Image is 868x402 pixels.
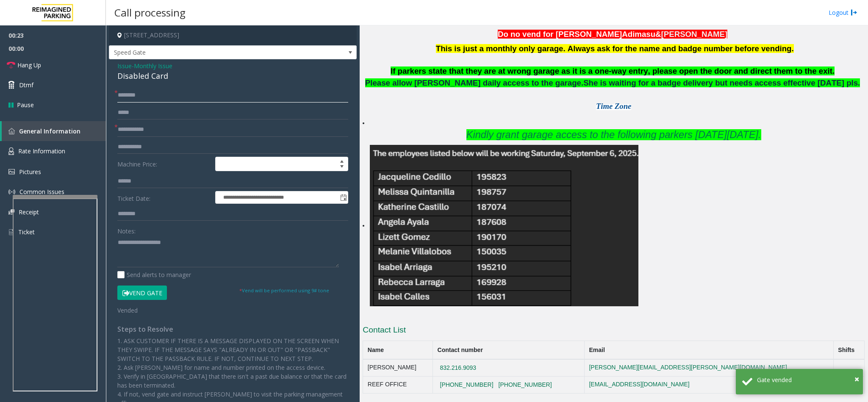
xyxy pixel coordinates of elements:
td: REEF OFFICE [363,377,433,394]
span: Common Issues [19,188,64,196]
img: 'icon' [8,169,15,175]
a: [EMAIL_ADDRESS][DOMAIN_NAME] [589,381,689,388]
img: 'icon' [8,209,14,215]
button: [PHONE_NUMBER] [438,381,496,389]
span: - [132,62,172,70]
span: Please allow [PERSON_NAME] daily access to the garage. [365,78,583,87]
span: Pause [17,100,34,109]
span: Pictures [19,168,41,176]
span: Vended [117,306,138,314]
span: Rate Information [18,147,65,155]
a: General Information [2,121,106,141]
span: [PERSON_NAME] [661,30,728,39]
th: Shifts [833,341,864,360]
div: Gate vended [757,375,857,384]
span: & [655,30,661,39]
span: Monthly Issue [134,61,172,70]
span: Dtmf [19,80,33,89]
h4: [STREET_ADDRESS] [109,25,357,45]
th: Contact number [433,341,585,360]
img: 'icon' [8,147,14,155]
span: Adimasu [622,30,655,39]
h3: Contact List [363,324,865,338]
th: Email [584,341,833,360]
span: Decrease value [336,164,348,171]
button: [PHONE_NUMBER] [496,381,555,389]
label: Send alerts to manager [117,270,191,279]
em: Kindly grant garage access to the following parkers [DATE][DATE]. [466,129,761,140]
td: [PERSON_NAME] [363,359,433,376]
span: This is just a monthly only garage. Always ask for the name and badge number before vending. [436,44,794,53]
img: logout [851,8,857,17]
h4: Steps to Resolve [117,325,348,333]
label: Ticket Date: [115,191,213,204]
button: Close [854,373,859,385]
a: Logout [829,8,857,17]
span: × [854,373,859,385]
button: Vend Gate [117,286,167,300]
span: Toggle popup [338,191,348,203]
img: 'icon' [8,189,15,195]
label: Notes: [117,224,136,236]
span: Speed Gate [109,46,307,59]
button: 832.216.9093 [438,364,479,372]
span: She is waiting for a badge delivery but needs access effective [DATE] pls. [583,78,860,87]
span: Issue [117,61,132,70]
small: Vend will be performed using 9# tone [239,287,329,294]
img: cbe3ac6deb0c4fc192baaee0a10902f4.jpg [370,145,638,306]
span: Do no vend for [PERSON_NAME] [498,30,622,39]
img: 'icon' [8,228,14,236]
h3: Call processing [110,2,190,23]
span: Hang Up [17,61,41,69]
a: [PERSON_NAME][EMAIL_ADDRESS][PERSON_NAME][DOMAIN_NAME] [589,364,787,371]
div: Disabled Card [117,70,348,82]
a: Time Zone [596,104,631,110]
th: Name [363,341,433,360]
span: Time Zone [596,102,631,111]
b: If parkers state that they are at wrong garage as it is a one-way entry, please open the door and... [391,67,835,75]
span: Increase value [336,157,348,164]
span: General Information [19,127,80,135]
img: 'icon' [8,128,15,134]
label: Machine Price: [115,157,213,171]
